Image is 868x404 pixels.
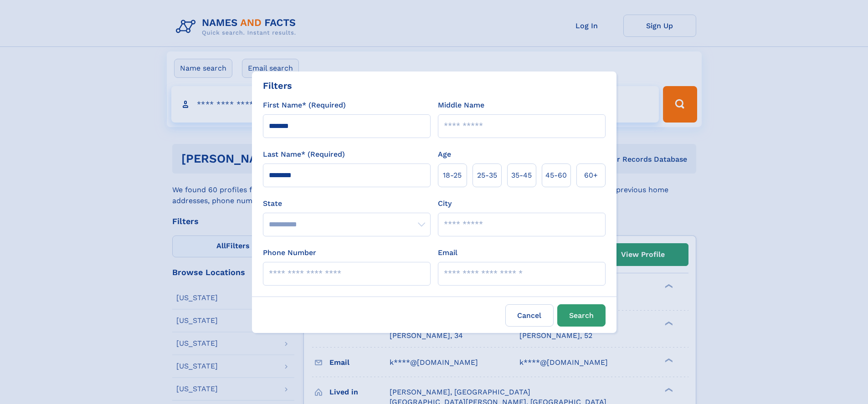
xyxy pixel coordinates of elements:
label: First Name* (Required) [263,100,346,111]
span: 45‑60 [545,170,567,181]
label: City [438,198,452,209]
label: Last Name* (Required) [263,149,345,160]
span: 25‑35 [477,170,497,181]
label: State [263,198,431,209]
span: 60+ [584,170,598,181]
label: Phone Number [263,247,316,258]
span: 35‑45 [511,170,532,181]
label: Cancel [505,304,554,327]
button: Search [557,304,606,327]
label: Email [438,247,457,258]
div: Filters [263,79,292,92]
span: 18‑25 [443,170,462,181]
label: Middle Name [438,100,484,111]
label: Age [438,149,451,160]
